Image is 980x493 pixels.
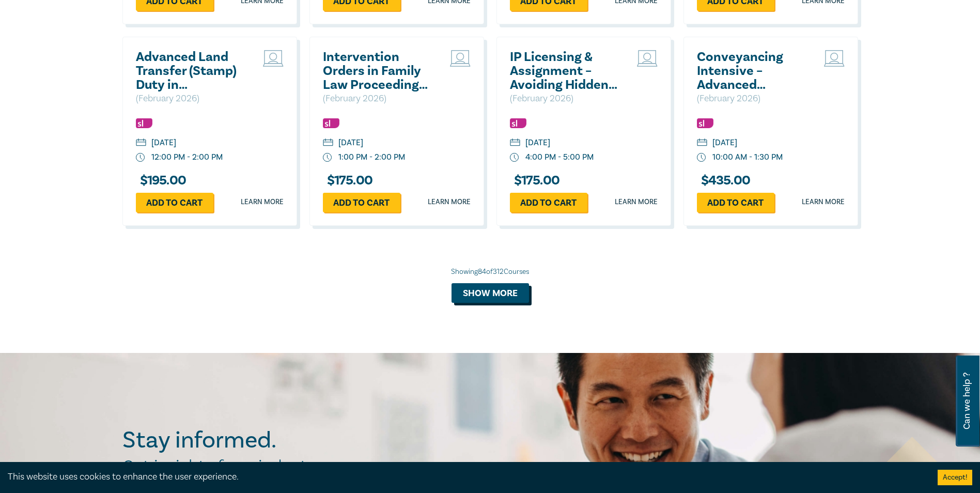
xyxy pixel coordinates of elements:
img: watch [323,153,332,162]
a: Learn more [802,197,845,207]
h3: $ 175.00 [510,174,560,188]
div: [DATE] [525,137,550,149]
a: Learn more [241,197,284,207]
h2: Stay informed. [122,427,366,454]
p: ( February 2026 ) [136,92,247,105]
img: calendar [136,138,146,148]
a: Add to cart [510,193,587,212]
p: ( February 2026 ) [697,92,808,105]
img: calendar [510,138,520,148]
button: Accept cookies [938,470,972,485]
a: Intervention Orders in Family Law Proceedings – Risk, Strategy & Consequences [323,50,434,92]
a: Conveyancing Intensive – Advanced Conveyancing for Complex Transactions [697,50,808,92]
img: Live Stream [824,50,845,67]
img: calendar [323,138,333,148]
div: 4:00 PM - 5:00 PM [525,151,594,163]
img: Live Stream [450,50,471,67]
img: Substantive Law [697,118,713,128]
img: Live Stream [263,50,284,67]
div: [DATE] [712,137,737,149]
img: Substantive Law [323,118,339,128]
h3: $ 175.00 [323,174,373,188]
a: Learn more [615,197,658,207]
a: Add to cart [136,193,213,212]
a: Advanced Land Transfer (Stamp) Duty in [GEOGRAPHIC_DATA] – Everything You Need to Know [136,50,247,92]
h3: $ 435.00 [697,174,751,188]
img: Substantive Law [510,118,526,128]
button: Show more [452,283,529,303]
div: 12:00 PM - 2:00 PM [151,151,223,163]
img: watch [697,153,706,162]
img: calendar [697,138,707,148]
div: 1:00 PM - 2:00 PM [338,151,405,163]
a: Add to cart [697,193,774,212]
h3: $ 195.00 [136,174,186,188]
div: This website uses cookies to enhance the user experience. [8,470,922,484]
img: watch [510,153,519,162]
p: ( February 2026 ) [323,92,434,105]
img: Live Stream [637,50,658,67]
div: [DATE] [338,137,363,149]
div: Showing 84 of 312 Courses [122,267,858,277]
div: [DATE] [151,137,176,149]
span: Can we help ? [962,362,972,440]
img: Substantive Law [136,118,152,128]
p: ( February 2026 ) [510,92,621,105]
a: IP Licensing & Assignment – Avoiding Hidden Risks in Commercial Contracts [510,50,621,92]
a: Add to cart [323,193,400,212]
img: watch [136,153,145,162]
a: Learn more [428,197,471,207]
div: 10:00 AM - 1:30 PM [712,151,783,163]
